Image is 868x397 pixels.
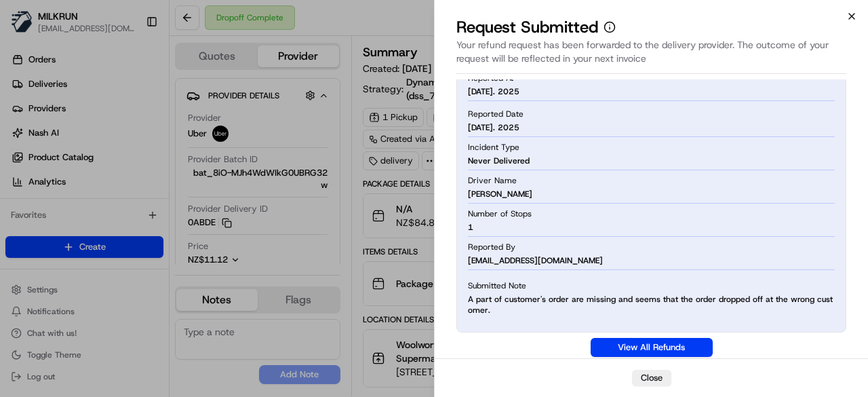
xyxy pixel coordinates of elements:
span: Reported By [468,242,515,252]
span: Driver Name [468,175,517,186]
span: Reported Date [468,109,524,119]
span: Incident Type [468,142,519,153]
span: A part of customer's order are missing and seems that the order dropped off at the wrong customer. [468,294,835,316]
a: View All Refunds [591,338,713,357]
span: Submitted Note [468,280,526,291]
span: 1 [468,222,473,233]
span: Number of Stops [468,208,532,219]
div: Your refund request has been forwarded to the delivery provider. The outcome of your request will... [456,38,846,74]
span: Never Delivered [468,155,530,166]
p: Request Submitted [456,16,598,38]
span: [PERSON_NAME] [468,189,532,200]
span: [DATE]. 2025 [468,86,519,97]
button: Close [632,370,671,386]
span: [DATE]. 2025 [468,122,519,133]
span: [EMAIL_ADDRESS][DOMAIN_NAME] [468,255,603,266]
